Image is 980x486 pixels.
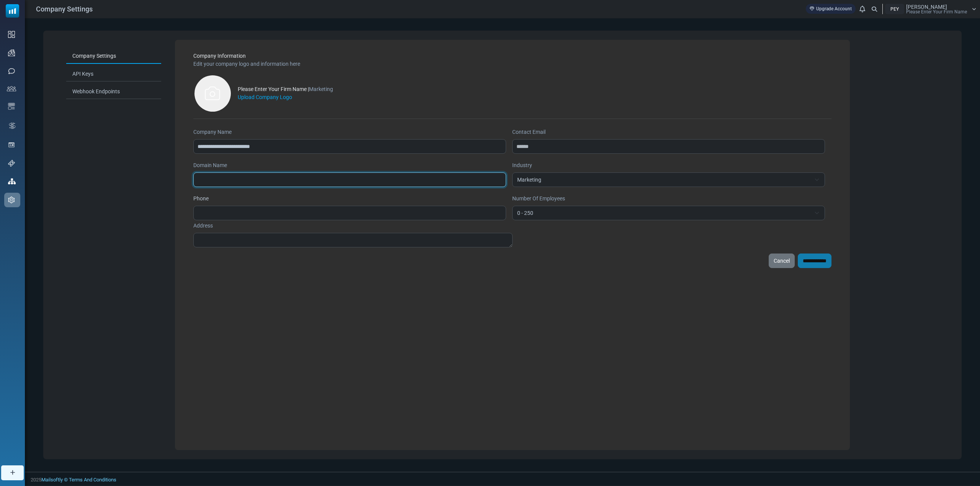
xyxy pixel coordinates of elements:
img: contacts-icon.svg [7,86,16,91]
a: Upgrade Account [806,4,856,14]
img: landing_pages.svg [8,141,15,148]
a: Cancel [769,254,795,268]
span: translation missing: en.layouts.footer.terms_and_conditions [69,477,116,483]
a: API Keys [66,67,161,81]
span: Marketing [517,175,811,184]
label: Number Of Employees [512,195,565,203]
label: Company Name [193,128,232,136]
a: Webhook Endpoints [66,85,161,99]
label: Domain Name [193,161,227,169]
div: Please Enter Your Firm Name | [238,85,333,93]
span: 0 - 250 [512,206,825,220]
span: Edit your company logo and information here [193,61,300,67]
label: Industry [512,161,532,169]
img: dashboard-icon.svg [8,31,15,38]
a: Company Settings [66,49,161,64]
img: sms-icon.png [8,68,15,75]
a: Terms And Conditions [69,477,116,483]
img: email-templates-icon.svg [8,103,15,110]
div: PEY [885,4,904,14]
span: Company Settings [36,4,93,14]
span: Marketing [309,86,333,92]
label: Contact Email [512,128,546,136]
span: Company Information [193,53,246,59]
span: 0 - 250 [517,208,811,218]
span: Please Enter Your Firm Name [906,10,967,14]
label: Upload Company Logo [238,93,292,101]
span: [PERSON_NAME] [906,4,947,10]
img: mailsoftly_icon_blue_white.svg [6,4,19,18]
label: Address [193,222,213,230]
footer: 2025 [25,472,980,486]
a: Mailsoftly © [41,477,68,483]
a: PEY [PERSON_NAME] Please Enter Your Firm Name [885,4,976,14]
img: firms-empty-photos-icon.svg [193,74,232,112]
img: workflow.svg [8,121,16,130]
span: Marketing [512,172,825,187]
img: campaigns-icon.png [8,49,15,56]
img: support-icon.svg [8,160,15,167]
img: settings-icon.svg [8,197,15,203]
label: Phone [193,195,209,203]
